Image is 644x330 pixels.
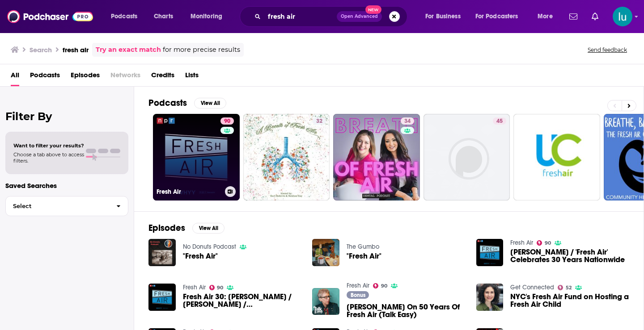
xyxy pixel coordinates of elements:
span: 52 [566,286,572,290]
a: Fresh Air 30: Elia Kazan / Kirk Douglas / Sidney Lumet [183,293,302,308]
span: Want to filter your results? [13,142,84,149]
a: 90Fresh Air [153,114,240,201]
a: 32 [313,117,326,125]
span: Fresh Air 30: [PERSON_NAME] / [PERSON_NAME] / [PERSON_NAME] [183,293,302,308]
img: Rhiannon Giddens / 'Fresh Air' Celebrates 30 Years Nationwide [476,239,504,266]
img: Fresh Air 30: Elia Kazan / Kirk Douglas / Sidney Lumet [148,284,176,311]
a: All [11,68,19,86]
h3: fresh air [63,46,89,54]
button: open menu [184,9,234,24]
a: Show notifications dropdown [566,9,581,24]
a: "Fresh Air" [183,252,218,260]
button: open menu [419,9,472,24]
img: "Fresh Air" [148,239,176,266]
img: Podchaser - Follow, Share and Rate Podcasts [7,8,93,25]
a: Credits [151,68,174,86]
a: Fresh Air [510,239,533,246]
span: 90 [217,286,223,290]
a: 90 [373,283,387,288]
a: NYC's Fresh Air Fund on Hosting a Fresh Air Child [510,293,629,308]
a: PodcastsView All [148,97,226,109]
button: View All [192,223,225,234]
span: 90 [381,284,387,288]
h2: Filter By [5,110,128,123]
a: Try an exact match [96,45,161,55]
h3: Fresh Air [157,188,221,196]
a: 90 [209,285,224,290]
a: 32 [243,114,330,201]
span: 90 [545,241,551,245]
img: Terry Gross On 50 Years Of Fresh Air (Talk Easy) [312,288,339,315]
span: Podcasts [111,10,137,23]
a: Fresh Air [183,284,206,291]
span: New [365,5,381,14]
a: 90 [220,117,234,125]
input: Search podcasts, credits, & more... [264,9,337,24]
h2: Podcasts [148,97,187,109]
a: 90 [537,240,551,246]
span: [PERSON_NAME] On 50 Years Of Fresh Air (Talk Easy) [347,303,466,318]
img: NYC's Fresh Air Fund on Hosting a Fresh Air Child [476,284,504,311]
img: "Fresh Air" [312,239,339,266]
span: 45 [496,117,503,126]
span: Bonus [351,292,365,298]
a: Podcasts [30,68,60,86]
button: Open AdvancedNew [337,11,382,22]
button: open menu [470,9,531,24]
a: 45 [424,114,510,201]
p: Saved Searches [5,181,128,190]
a: "Fresh Air" [347,252,381,260]
span: For Business [425,10,461,23]
button: View All [194,98,226,109]
span: [PERSON_NAME] / 'Fresh Air' Celebrates 30 Years Nationwide [510,248,629,263]
span: Select [6,203,109,209]
a: 34 [401,117,414,125]
span: Open Advanced [341,14,378,19]
a: Lists [185,68,199,86]
button: Select [5,196,128,216]
a: 34 [333,114,420,201]
span: Charts [154,10,173,23]
span: for more precise results [163,45,240,55]
a: The Gumbo [347,243,379,251]
button: Send feedback [585,46,630,54]
a: EpisodesView All [148,222,225,234]
span: Networks [110,68,140,86]
h3: Search [30,46,52,54]
a: 45 [493,117,506,125]
a: Episodes [71,68,100,86]
span: For Podcasters [475,10,518,23]
span: Monitoring [191,10,222,23]
button: Show profile menu [613,7,632,26]
span: More [538,10,553,23]
span: 34 [404,117,411,126]
a: Terry Gross On 50 Years Of Fresh Air (Talk Easy) [347,303,466,318]
a: Charts [148,9,178,24]
button: open menu [105,9,149,24]
a: Get Connected [510,284,554,291]
span: Choose a tab above to access filters. [13,151,84,164]
a: 52 [558,285,572,290]
div: Search podcasts, credits, & more... [248,6,416,27]
img: User Profile [613,7,632,26]
button: open menu [531,9,564,24]
a: Show notifications dropdown [588,9,602,24]
span: Logged in as lusodano [613,7,632,26]
a: Fresh Air [347,282,369,289]
a: No Donuts Podcast [183,243,236,251]
h2: Episodes [148,222,185,234]
a: Rhiannon Giddens / 'Fresh Air' Celebrates 30 Years Nationwide [510,248,629,263]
